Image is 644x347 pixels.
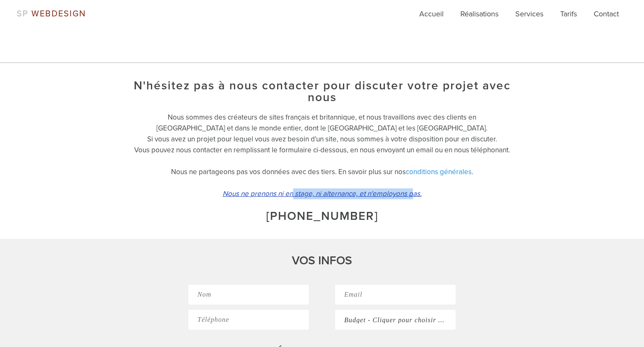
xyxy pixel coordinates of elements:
input: Nom [188,284,309,305]
a: Contact [594,8,619,25]
a: conditions générales [406,167,472,176]
h3: VOS INFOS [188,250,456,271]
span: SP [17,9,29,19]
a: Réalisations [460,8,499,25]
a: Accueil [419,8,444,25]
p: Nous sommes des créateurs de sites français et britannique, et nous travaillons avec des clients ... [133,112,511,156]
a: SP WEBDESIGN [17,9,86,19]
p: Nous ne prenons ni en stage, ni alternance, et n'employons pas. [133,188,511,199]
a: Tarifs [560,8,577,25]
h3: N'hésitez pas à nous contacter pour discuter votre projet avec nous [133,80,511,103]
a: Services [515,8,543,25]
input: Téléphone [188,309,309,330]
h3: [PHONE_NUMBER] [133,210,511,222]
span: WEBDESIGN [31,9,86,19]
input: Email [335,284,456,305]
p: Nous ne partageons pas vos données avec des tiers. En savoir plus sur nos . [133,167,511,177]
